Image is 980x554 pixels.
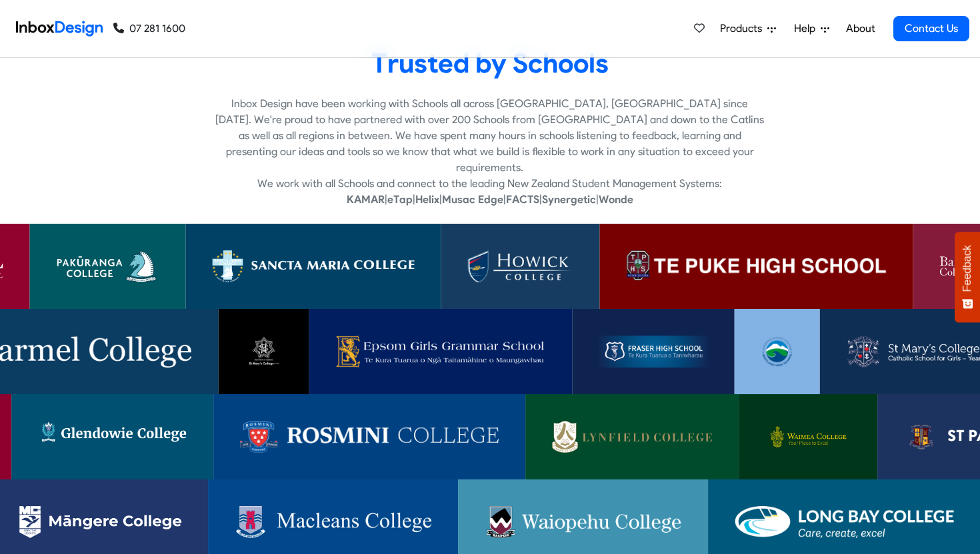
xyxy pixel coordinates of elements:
strong: Wonde [599,193,633,206]
a: About [842,15,879,42]
img: Macleans College [235,506,431,538]
strong: KAMAR [347,193,385,206]
p: | | | | | | [215,192,764,208]
img: Te Puke High School [626,250,886,282]
a: Help [789,15,835,42]
span: Help [794,21,821,37]
a: Contact Us [893,16,969,41]
img: Fraser High School [599,336,708,368]
p: We work with all Schools and connect to the leading New Zealand Student Management Systems: [215,176,764,192]
img: Epsom Girls Grammar School [336,336,546,368]
img: Waiopehu College [485,506,681,538]
img: Pakuranga College [57,250,159,282]
img: Westland High School [761,336,793,368]
img: Sancta Maria College [213,250,414,282]
p: Inbox Design have been working with Schools all across [GEOGRAPHIC_DATA], [GEOGRAPHIC_DATA] since... [215,96,764,176]
span: Products [720,21,767,37]
strong: Musac Edge [442,193,503,206]
strong: Synergetic [542,193,596,206]
img: Glendowie College [38,421,187,453]
img: Lynfield College [552,421,713,453]
heading: Trusted by Schools [73,46,907,80]
img: Mangere College [19,506,181,538]
img: Howick College [467,250,573,282]
a: 07 281 1600 [113,21,185,37]
img: Waimea College [765,421,851,453]
strong: eTap [387,193,413,206]
strong: Helix [415,193,439,206]
span: Feedback [961,245,973,292]
img: St Mary’s College (Wellington) [245,336,282,368]
a: Products [715,15,781,42]
img: Rosmini College [240,421,499,453]
img: Long Bay College [735,506,953,538]
button: Feedback - Show survey [955,232,980,322]
strong: FACTS [506,193,539,206]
